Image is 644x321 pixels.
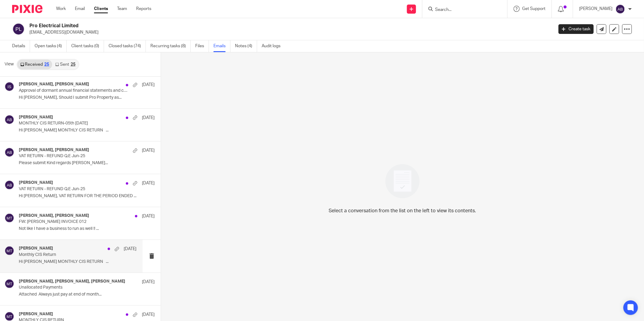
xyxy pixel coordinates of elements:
img: svg%3E [5,115,14,124]
img: svg%3E [12,23,25,35]
a: Recurring tasks (8) [150,40,191,52]
img: svg%3E [5,213,14,223]
a: Client tasks (0) [71,40,104,52]
p: Approval of dormant annual financial statements and corporation tax return and digital signature ... [19,88,127,93]
p: [EMAIL_ADDRESS][DOMAIN_NAME] [29,29,549,35]
p: [DATE] [142,213,155,219]
img: image [381,160,424,202]
p: FW: [PERSON_NAME] INVOICE 012 [19,219,127,224]
a: Email [75,6,85,12]
h4: [PERSON_NAME], [PERSON_NAME] [19,147,89,153]
p: MONTHLY CIS RETURN-05th [DATE] [19,121,127,126]
a: Create task [558,24,594,34]
h4: [PERSON_NAME] [19,312,53,317]
span: Get Support [522,7,545,11]
img: svg%3E [5,180,14,190]
p: [DATE] [142,312,155,318]
h4: [PERSON_NAME] [19,246,53,251]
h4: [PERSON_NAME], [PERSON_NAME] [19,82,89,87]
div: 25 [71,62,75,67]
p: Not like I have a business to run as well !! ... [19,226,155,231]
a: Open tasks (4) [35,40,67,52]
p: Monthly CIS Return [19,252,113,257]
a: Reports [136,6,151,12]
img: svg%3E [5,246,14,256]
h4: [PERSON_NAME] [19,180,53,185]
img: Pixie [12,5,42,13]
p: Hi [PERSON_NAME], VAT RETURN FOR THE PERIOD ENDED ... [19,194,155,199]
p: Hi [PERSON_NAME] MONTHLY CIS RETURN ... [19,128,155,133]
h4: [PERSON_NAME], [PERSON_NAME], [PERSON_NAME] [19,279,125,284]
p: [PERSON_NAME] [579,6,612,12]
a: Received25 [17,60,52,69]
p: [DATE] [142,82,155,88]
a: Team [117,6,127,12]
p: Hi [PERSON_NAME], Should I submit Pro Property as... [19,95,155,100]
input: Search [434,7,489,13]
a: Closed tasks (74) [109,40,146,52]
p: Please submit Kind regards [PERSON_NAME]... [19,160,155,166]
img: svg%3E [5,82,14,91]
a: Details [12,40,30,52]
p: Attached Always just pay at end of month... [19,292,155,297]
h4: [PERSON_NAME] [19,115,53,120]
img: svg%3E [615,4,625,14]
a: Work [56,6,66,12]
p: Unallocated Payments [19,285,127,290]
a: Notes (4) [235,40,257,52]
p: [DATE] [142,180,155,186]
p: [DATE] [142,115,155,121]
p: [DATE] [124,246,136,252]
a: Clients [94,6,108,12]
p: Hi [PERSON_NAME] MONTHLY CIS RETURN ... [19,259,136,264]
a: Audit logs [262,40,285,52]
a: Sent25 [52,60,78,69]
p: VAT RETURN - REFUND Q.E Jun-25 [19,187,127,192]
p: VAT RETURN - REFUND Q.E Jun-25 [19,154,127,159]
a: Files [195,40,209,52]
img: svg%3E [5,279,14,289]
img: svg%3E [5,147,14,157]
div: 25 [44,62,49,67]
h2: Pro Electrical Limited [29,23,445,29]
p: [DATE] [142,147,155,154]
a: Emails [213,40,230,52]
p: [DATE] [142,279,155,285]
h4: [PERSON_NAME], [PERSON_NAME] [19,213,89,218]
p: Select a conversation from the list on the left to view its contents. [329,207,476,214]
span: View [5,61,14,68]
